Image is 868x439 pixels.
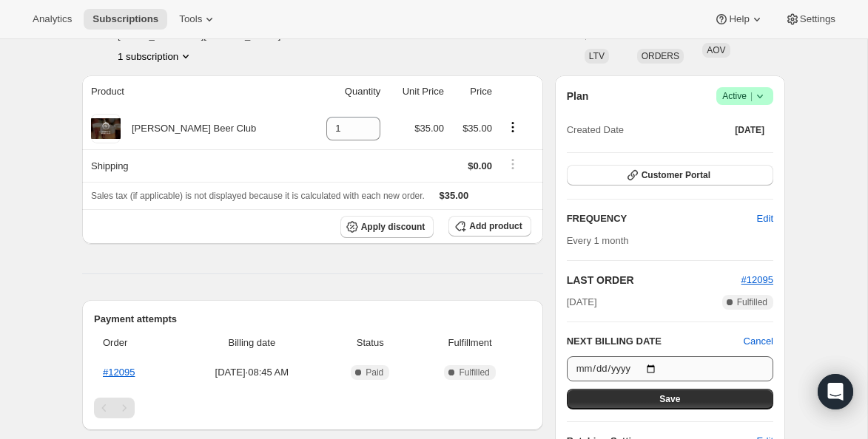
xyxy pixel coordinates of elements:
[33,13,72,25] span: Analytics
[469,220,522,232] span: Add product
[170,9,226,30] button: Tools
[418,336,522,350] span: Fulfillment
[462,123,492,134] span: $35.00
[340,216,434,238] button: Apply discount
[776,9,844,30] button: Settings
[121,121,256,136] div: [PERSON_NAME] Beer Club
[750,90,753,102] span: |
[589,51,605,61] span: LTV
[567,334,744,349] h2: NEXT BILLING DATE
[729,13,749,25] span: Help
[659,393,680,405] span: Save
[735,124,764,136] span: [DATE]
[642,51,679,61] span: ORDERS
[448,75,497,108] th: Price
[567,123,624,137] span: Created Date
[103,367,135,378] a: #12095
[94,398,531,418] nav: Pagination
[567,211,757,226] h2: FREQUENCY
[82,149,306,182] th: Shipping
[800,13,835,25] span: Settings
[366,367,383,378] span: Paid
[705,9,773,30] button: Help
[179,13,202,25] span: Tools
[757,211,773,226] span: Edit
[567,295,597,310] span: [DATE]
[385,75,448,108] th: Unit Price
[741,273,773,287] button: #12095
[181,365,323,380] span: [DATE] · 08:45 AM
[82,75,306,108] th: Product
[567,165,773,186] button: Customer Portal
[501,119,525,135] button: Product actions
[440,190,469,201] span: $35.00
[91,191,425,201] span: Sales tax (if applicable) is not displayed because it is calculated with each new order.
[414,123,444,134] span: $35.00
[92,13,158,25] span: Subscriptions
[468,160,492,171] span: $0.00
[567,89,589,103] h2: Plan
[818,374,853,409] div: Open Intercom Messenger
[741,274,773,285] a: #12095
[24,9,81,30] button: Analytics
[448,216,531,236] button: Add product
[707,45,725,55] span: AOV
[737,296,767,308] span: Fulfilled
[748,207,782,231] button: Edit
[567,389,773,409] button: Save
[567,273,741,287] h2: LAST ORDER
[722,89,767,103] span: Active
[567,235,629,246] span: Every 1 month
[306,75,386,108] th: Quantity
[84,9,167,30] button: Subscriptions
[118,49,193,64] button: Product actions
[459,367,489,378] span: Fulfilled
[361,221,425,233] span: Apply discount
[501,156,525,172] button: Shipping actions
[726,120,773,140] button: [DATE]
[642,169,710,181] span: Customer Portal
[94,327,177,359] th: Order
[181,336,323,350] span: Billing date
[94,312,531,327] h2: Payment attempts
[744,334,773,349] button: Cancel
[332,336,409,350] span: Status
